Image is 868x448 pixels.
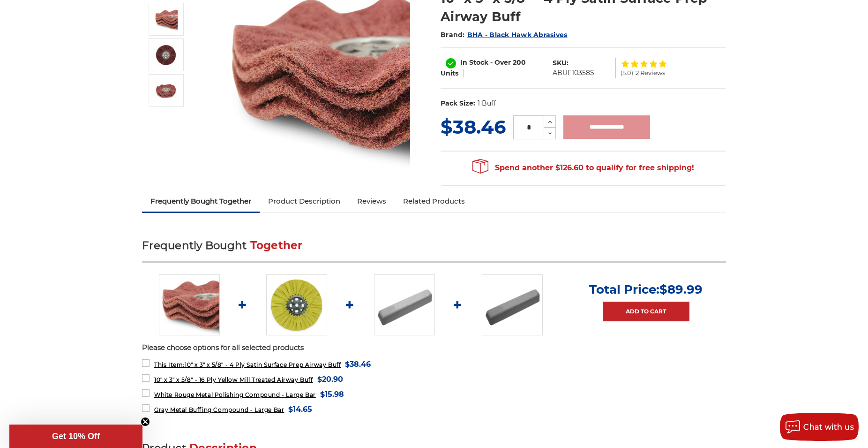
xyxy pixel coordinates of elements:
button: Close teaser [141,417,150,426]
img: 10 inch satin finish non woven airway buff [154,79,178,102]
a: Add to Cart [603,302,689,321]
a: Reviews [349,191,395,212]
span: Together [250,239,303,252]
dd: 1 Buff [478,99,496,108]
span: 10" x 3" x 5/8" - 4 Ply Satin Surface Prep Airway Buff [154,361,341,368]
span: $14.65 [288,403,312,416]
span: 10" x 3" x 5/8" - 16 Ply Yellow Mill Treated Airway Buff [154,376,313,383]
span: 2 Reviews [636,70,665,76]
a: Product Description [260,191,349,212]
span: Frequently Bought [142,239,247,252]
span: $20.90 [317,373,343,386]
span: Gray Metal Buffing Compound - Large Bar [154,406,284,413]
span: - Over [490,58,511,67]
p: Please choose options for all selected products [142,342,726,353]
div: Get 10% OffClose teaser [9,425,142,448]
a: BHA - Black Hawk Abrasives [467,30,568,39]
img: 10" x 3" x 5/8" - 4 Ply Satin Surface Prep Airway Buff [154,8,178,31]
a: Frequently Bought Together [142,191,260,212]
button: Chat with us [780,413,859,441]
span: Spend another $126.60 to qualify for free shipping! [472,163,694,172]
span: $15.98 [320,388,344,401]
span: $89.99 [659,282,703,297]
p: Total Price: [589,282,703,297]
span: (5.0) [621,70,633,76]
dt: SKU: [553,58,569,68]
img: 10 inch satin surface prep airway buffing wheel [154,43,178,67]
img: 10" x 3" x 5/8" - 4 Ply Satin Surface Prep Airway Buff [159,274,220,335]
dt: Pack Size: [441,99,475,108]
span: Get 10% Off [52,432,100,441]
dd: ABUF10358S [553,68,594,78]
strong: This Item: [154,361,185,368]
span: In Stock [460,58,488,67]
span: Chat with us [803,423,854,432]
a: Related Products [395,191,473,212]
span: 200 [513,58,526,67]
span: Brand: [441,30,465,39]
span: $38.46 [345,358,371,371]
span: $38.46 [441,115,506,138]
span: White Rouge Metal Polishing Compound - Large Bar [154,391,316,398]
span: Units [441,69,458,77]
